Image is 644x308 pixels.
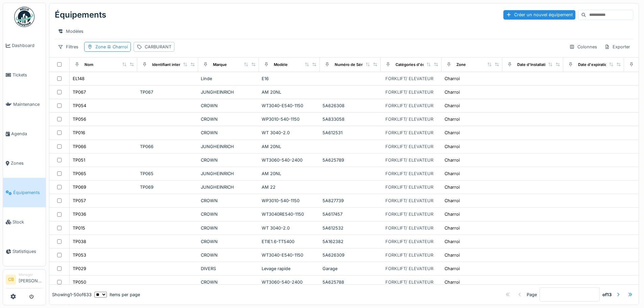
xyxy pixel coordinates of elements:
[262,238,317,245] div: ETIE1.6-TT5400
[85,62,93,68] div: Nom
[262,157,317,163] div: WT3060-540-2400
[445,102,460,109] div: Charroi
[201,102,256,109] div: CROWN
[201,279,256,285] div: CROWN
[6,275,16,285] li: CB
[335,62,366,68] div: Numéro de Série
[323,252,378,258] div: 5A626309
[11,131,43,137] span: Agenda
[262,279,317,285] div: WT3060-540-2400
[262,265,317,272] div: Levage rapide
[201,265,256,272] div: DIVERS
[445,225,460,231] div: Charroi
[201,89,256,95] div: JUNGHEINRICH
[73,279,86,285] div: TP050
[106,44,128,49] span: Charroi
[73,252,86,258] div: TP053
[73,265,86,272] div: TP029
[11,160,43,166] span: Zones
[445,116,460,122] div: Charroi
[201,252,256,258] div: CROWN
[456,62,466,68] div: Zone
[73,157,85,163] div: TP051
[12,42,43,49] span: Dashboard
[55,42,81,52] div: Filtres
[262,211,317,217] div: WT3040RE540-1150
[73,170,86,177] div: TP065
[262,116,317,122] div: WP3010-540-1150
[13,72,43,78] span: Tickets
[201,116,256,122] div: CROWN
[152,62,185,68] div: Identifiant interne
[323,102,378,109] div: 5A626308
[201,225,256,231] div: CROWN
[262,170,317,177] div: AM 20NL
[19,272,43,287] li: [PERSON_NAME]
[13,248,43,255] span: Statistiques
[262,75,317,82] div: E16
[385,143,433,150] div: FORKLIFT/ ELEVATEUR
[73,184,86,190] div: TP069
[385,102,433,109] div: FORKLIFT/ ELEVATEUR
[503,10,575,19] div: Créer un nouvel équipement
[3,119,46,148] a: Agenda
[201,197,256,204] div: CROWN
[262,184,317,190] div: AM 22
[385,184,433,190] div: FORKLIFT/ ELEVATEUR
[527,291,537,298] div: Page
[73,116,86,122] div: TP056
[385,279,433,285] div: FORKLIFT/ ELEVATEUR
[445,252,460,258] div: Charroi
[445,143,460,150] div: Charroi
[6,272,43,288] a: CB Manager[PERSON_NAME]
[385,89,433,95] div: FORKLIFT/ ELEVATEUR
[13,101,43,108] span: Maintenance
[3,237,46,266] a: Statistiques
[73,75,85,82] div: EL148
[385,238,433,245] div: FORKLIFT/ ELEVATEUR
[201,238,256,245] div: CROWN
[73,143,86,150] div: TP066
[445,279,460,285] div: Charroi
[13,219,43,225] span: Stock
[385,129,433,136] div: FORKLIFT/ ELEVATEUR
[19,272,43,277] div: Manager
[323,225,378,231] div: 5A612532
[445,170,460,177] div: Charroi
[262,129,317,136] div: WT 3040-2.0
[201,129,256,136] div: CROWN
[140,89,195,95] div: TP067
[73,197,86,204] div: TP057
[55,26,87,36] div: Modèles
[396,62,443,68] div: Catégories d'équipement
[445,89,460,95] div: Charroi
[323,265,378,272] div: Garage
[201,143,256,150] div: JUNGHEINRICH
[445,265,460,272] div: Charroi
[385,75,433,82] div: FORKLIFT/ ELEVATEUR
[3,60,46,90] a: Tickets
[73,225,85,231] div: TP015
[3,148,46,178] a: Zones
[3,90,46,119] a: Maintenance
[145,44,171,50] div: CARBURANT
[201,157,256,163] div: CROWN
[73,102,86,109] div: TP054
[323,197,378,204] div: 5A827739
[445,197,460,204] div: Charroi
[323,116,378,122] div: 5A833058
[601,42,633,52] div: Exporter
[323,129,378,136] div: 5A612531
[73,89,86,95] div: TP067
[385,170,433,177] div: FORKLIFT/ ELEVATEUR
[445,211,460,217] div: Charroi
[385,197,433,204] div: FORKLIFT/ ELEVATEUR
[517,62,550,68] div: Date d'Installation
[602,291,612,298] strong: of 13
[274,62,288,68] div: Modèle
[262,89,317,95] div: AM 20NL
[385,211,433,217] div: FORKLIFT/ ELEVATEUR
[73,129,85,136] div: TP016
[52,291,92,298] div: Showing 1 - 50 of 633
[140,170,195,177] div: TP065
